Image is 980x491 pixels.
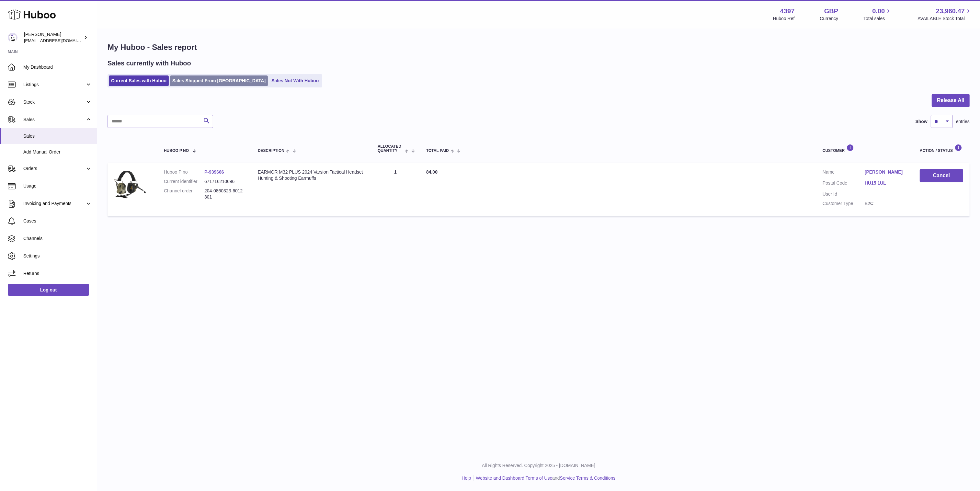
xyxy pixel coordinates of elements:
[23,200,85,207] span: Invoicing and Payments
[23,149,92,155] span: Add Manual Order
[102,462,975,469] p: All Rights Reserved. Copyright 2025 - [DOMAIN_NAME]
[108,59,191,68] h2: Sales currently with Huboo
[780,7,795,16] strong: 4397
[956,119,970,125] span: entries
[164,178,204,185] dt: Current identifier
[823,169,865,177] dt: Name
[23,235,92,242] span: Channels
[920,169,963,182] button: Cancel
[823,191,865,197] dt: User Id
[426,169,438,175] span: 84.00
[23,133,92,139] span: Sales
[917,16,972,22] span: AVAILABLE Stock Total
[872,7,885,16] span: 0.00
[8,284,89,296] a: Log out
[476,475,552,481] a: Website and Dashboard Terms of Use
[24,38,95,43] span: [EMAIL_ADDRESS][DOMAIN_NAME]
[863,7,892,22] a: 0.00 Total sales
[204,188,245,200] dd: 204-0860323-6012301
[269,75,321,86] a: Sales Not With Huboo
[23,99,85,105] span: Stock
[23,64,92,70] span: My Dashboard
[824,7,838,16] strong: GBP
[23,166,85,172] span: Orders
[23,183,92,189] span: Usage
[204,169,224,175] a: P-939666
[24,31,82,44] div: [PERSON_NAME]
[823,200,865,207] dt: Customer Type
[462,475,471,481] a: Help
[916,119,928,125] label: Show
[258,169,365,181] div: EARMOR M32 PLUS 2024 Varsion Tactical Headset Hunting & Shooting Earmuffs
[164,149,189,153] span: Huboo P no
[23,218,92,224] span: Cases
[23,253,92,259] span: Settings
[258,149,284,153] span: Description
[920,144,963,153] div: Action / Status
[23,117,85,123] span: Sales
[820,16,838,22] div: Currency
[108,42,970,52] h1: My Huboo - Sales report
[426,149,449,153] span: Total paid
[863,16,892,22] span: Total sales
[109,75,169,86] a: Current Sales with Huboo
[560,475,616,481] a: Service Terms & Conditions
[204,178,245,185] dd: 671716210696
[865,200,907,207] dd: B2C
[917,7,972,22] a: 23,960.47 AVAILABLE Stock Total
[936,7,965,16] span: 23,960.47
[371,163,420,216] td: 1
[378,144,403,153] span: ALLOCATED Quantity
[8,33,17,42] img: drumnnbass@gmail.com
[823,144,907,153] div: Customer
[865,169,907,175] a: [PERSON_NAME]
[865,180,907,186] a: HU15 1UL
[164,188,204,200] dt: Channel order
[170,75,268,86] a: Sales Shipped From [GEOGRAPHIC_DATA]
[823,180,865,188] dt: Postal Code
[773,16,795,22] div: Huboo Ref
[473,475,615,481] li: and
[932,94,970,107] button: Release All
[164,169,204,175] dt: Huboo P no
[23,82,85,88] span: Listings
[114,169,146,201] img: $_1.JPG
[23,270,92,277] span: Returns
